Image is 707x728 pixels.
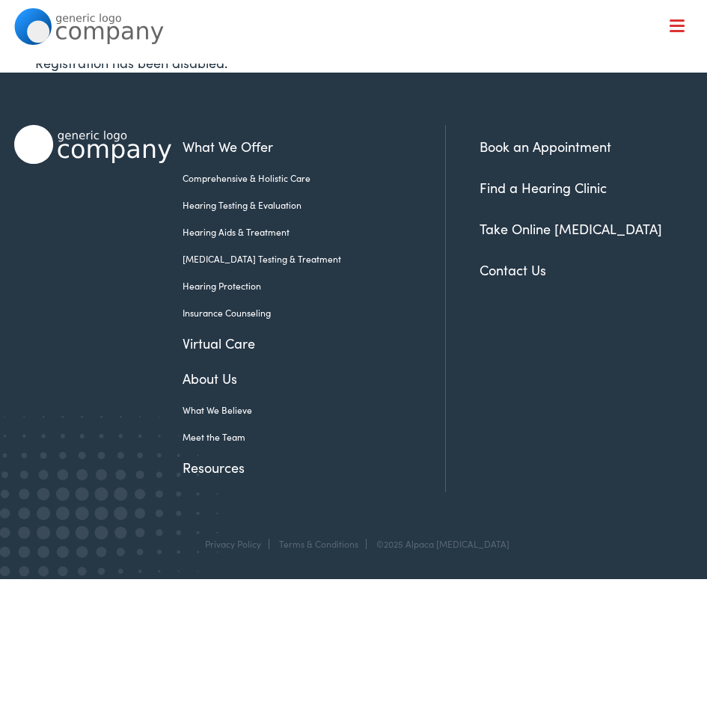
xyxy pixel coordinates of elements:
[183,198,423,212] a: Hearing Testing & Evaluation
[480,260,546,279] a: Contact Us
[183,457,423,477] a: Resources
[14,125,171,164] img: Alpaca Audiology
[183,430,423,444] a: Meet the Team
[480,219,662,238] a: Take Online [MEDICAL_DATA]
[480,178,607,197] a: Find a Hearing Clinic
[183,252,423,266] a: [MEDICAL_DATA] Testing & Treatment
[183,306,423,319] a: Insurance Counseling
[369,539,509,549] div: ©2025 Alpaca [MEDICAL_DATA]
[183,333,423,353] a: Virtual Care
[205,537,261,550] a: Privacy Policy
[480,137,611,156] a: Book an Appointment
[183,136,423,156] a: What We Offer
[279,537,358,550] a: Terms & Conditions
[25,60,693,106] a: What We Offer
[183,225,423,239] a: Hearing Aids & Treatment
[183,403,423,417] a: What We Believe
[183,171,423,185] a: Comprehensive & Holistic Care
[183,368,423,388] a: About Us
[183,279,423,293] a: Hearing Protection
